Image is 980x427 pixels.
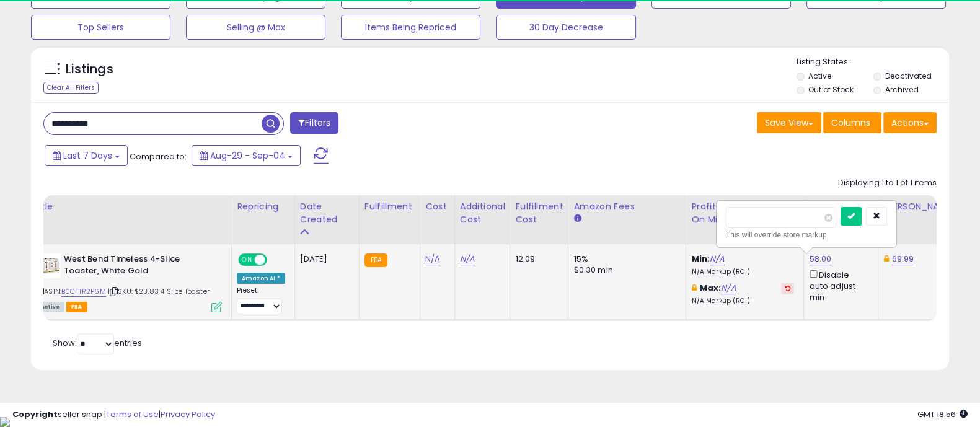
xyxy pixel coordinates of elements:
[700,282,722,294] b: Max:
[192,145,301,166] button: Aug-29 - Sep-04
[710,253,725,265] a: N/A
[300,253,350,265] div: [DATE]
[838,177,937,189] div: Displaying 1 to 1 of 1 items
[460,200,505,226] div: Additional Cost
[53,337,142,349] span: Show: entries
[425,253,440,265] a: N/A
[883,112,937,133] button: Actions
[809,268,868,303] div: Disable auto adjust min
[43,82,99,94] div: Clear All Filters
[341,15,480,40] button: Items Being Repriced
[265,255,285,265] span: OFF
[210,149,285,162] span: Aug-29 - Sep-04
[691,297,794,306] p: N/A Markup (ROI)
[36,253,222,311] div: ASIN:
[885,71,931,81] label: Deactivated
[885,84,918,95] label: Archived
[573,200,681,213] div: Amazon Fees
[757,112,821,133] button: Save View
[515,253,558,265] div: 12.09
[883,200,957,213] div: [PERSON_NAME]
[63,149,112,162] span: Last 7 Days
[12,409,215,421] div: seller snap | |
[496,15,635,40] button: 30 Day Decrease
[364,253,387,267] small: FBA
[823,112,881,133] button: Columns
[691,253,710,265] b: Min:
[61,286,106,297] a: B0CTTR2P6M
[108,286,210,296] span: | SKU: $23.83 4 Slice Toaster
[237,286,285,314] div: Preset:
[161,408,215,420] a: Privacy Policy
[573,265,676,276] div: $0.30 min
[691,268,794,276] p: N/A Markup (ROI)
[917,408,968,420] span: 2025-09-12 18:56 GMT
[573,253,676,265] div: 15%
[809,253,831,265] a: 58.00
[726,229,887,241] div: This will override store markup
[721,282,736,294] a: N/A
[425,200,449,213] div: Cost
[515,200,563,226] div: Fulfillment Cost
[797,56,949,68] p: Listing States:
[691,200,798,226] div: Profit [PERSON_NAME] on Min/Max
[686,195,804,244] th: The percentage added to the cost of goods (COGS) that forms the calculator for Min & Max prices.
[573,213,581,224] small: Amazon Fees.
[186,15,325,40] button: Selling @ Max
[239,255,255,265] span: ON
[66,302,87,312] span: FBA
[12,408,58,420] strong: Copyright
[130,151,187,162] span: Compared to:
[831,117,870,129] span: Columns
[36,253,61,278] img: 31tWgkF-zBL._SL40_.jpg
[106,408,159,420] a: Terms of Use
[808,71,831,81] label: Active
[300,200,354,226] div: Date Created
[808,84,854,95] label: Out of Stock
[33,200,226,213] div: Title
[237,200,289,213] div: Repricing
[64,253,214,280] b: West Bend Timeless 4-Slice Toaster, White Gold
[290,112,338,134] button: Filters
[892,253,914,265] a: 69.99
[66,61,113,78] h5: Listings
[364,200,415,213] div: Fulfillment
[36,302,64,312] span: All listings currently available for purchase on Amazon
[31,15,170,40] button: Top Sellers
[237,273,285,284] div: Amazon AI *
[460,253,475,265] a: N/A
[45,145,128,166] button: Last 7 Days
